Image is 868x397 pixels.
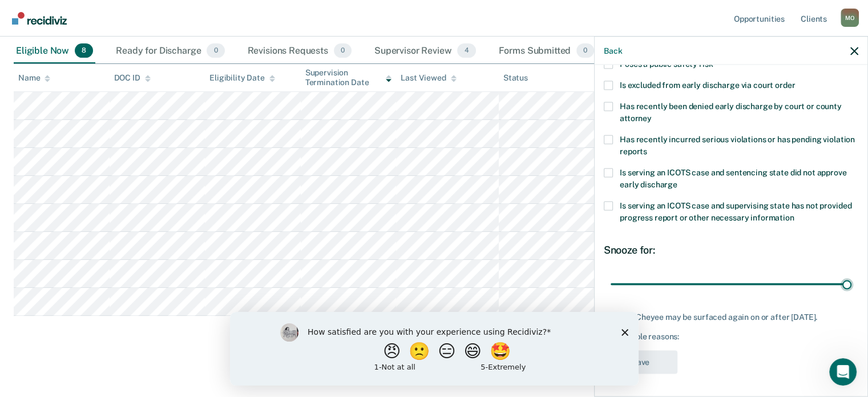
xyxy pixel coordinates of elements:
button: Save [604,350,677,374]
span: 8 [75,43,93,58]
div: Not eligible reasons: [604,331,858,341]
div: Supervisor Review [372,39,478,64]
span: Is serving an ICOTS case and sentencing state did not approve early discharge [620,167,846,189]
div: Last Viewed [401,73,456,83]
div: Godgive Cheyee may be surfaced again on or after [DATE]. [604,312,858,322]
div: Revisions Requests [245,39,354,64]
div: Eligibility Date [209,73,275,83]
span: Has recently incurred serious violations or has pending violation reports [620,134,855,155]
div: Name [18,73,50,83]
span: Has recently been denied early discharge by court or county attorney [620,101,842,122]
iframe: Survey by Kim from Recidiviz [230,312,639,386]
div: Snooze for: [604,243,858,256]
span: 4 [457,43,475,58]
span: Is serving an ICOTS case and supervising state has not provided progress report or other necessar... [620,200,851,222]
button: Back [604,46,622,55]
div: Ready for Discharge [114,39,227,64]
div: Eligible Now [14,39,95,64]
span: 0 [207,43,224,58]
div: DOC ID [114,73,151,83]
span: 0 [576,43,594,58]
div: Supervision Termination Date [305,68,392,87]
div: Status [503,73,528,83]
button: Profile dropdown button [841,9,859,27]
iframe: Intercom live chat [829,358,857,386]
span: Is excluded from early discharge via court order [620,80,795,89]
div: M O [841,9,859,27]
div: Forms Submitted [496,39,597,64]
img: Recidiviz [12,12,67,25]
span: 0 [334,43,352,58]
